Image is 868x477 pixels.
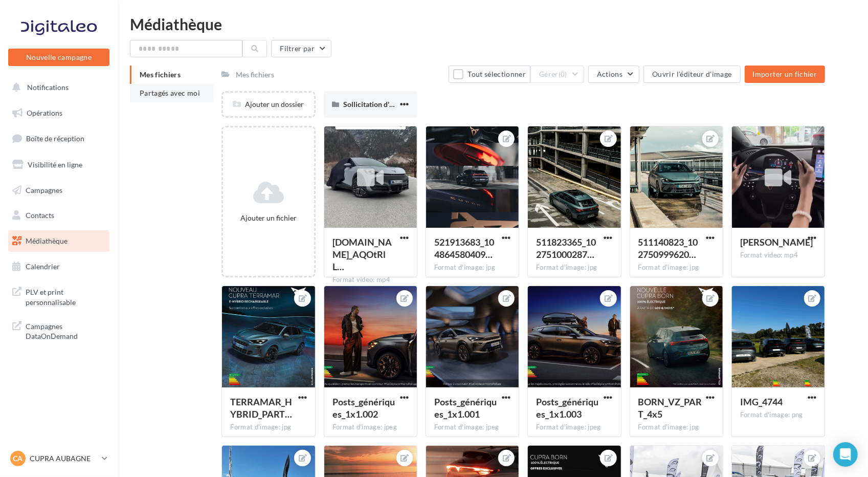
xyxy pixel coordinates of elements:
[6,230,112,252] a: Médiathèque
[223,99,314,110] div: Ajouter un dossier
[13,453,23,464] span: CA
[343,100,402,109] span: Sollicitation d'avis
[597,70,622,78] span: Actions
[588,66,639,83] button: Actions
[230,423,306,432] div: Format d'image: jpg
[530,66,584,83] button: Gérer(0)
[740,251,816,260] div: Format video: mp4
[6,281,112,311] a: PLV et print personnalisable
[740,396,783,407] span: IMG_4744
[6,102,112,124] a: Opérations
[740,236,813,248] span: ASMR Tavascan
[140,70,181,79] span: Mes fichiers
[559,70,567,78] span: (0)
[638,263,715,272] div: Format d'image: jpg
[536,236,596,260] span: 511823365_1027510002872431_2246777378939509179_n
[638,396,702,420] span: BORN_VZ_PART_4x5
[27,83,69,92] span: Notifications
[6,77,107,98] button: Notifications
[434,423,510,432] div: Format d'image: jpeg
[740,410,816,420] div: Format d'image: png
[8,49,109,66] button: Nouvelle campagne
[745,66,826,83] button: Importer un fichier
[638,236,698,260] span: 511140823_1027509996205765_280823433644113498_n
[30,453,98,464] p: CUPRA AUBAGNE
[449,66,530,83] button: Tout sélectionner
[6,205,112,226] a: Contacts
[8,449,109,468] a: CA CUPRA AUBAGNE
[833,442,858,467] div: Open Intercom Messenger
[26,134,84,143] span: Boîte de réception
[753,70,817,78] span: Importer un fichier
[638,423,715,432] div: Format d'image: jpg
[227,213,309,223] div: Ajouter un fichier
[536,263,612,272] div: Format d'image: jpg
[434,396,497,420] span: Posts_génériques_1x1.001
[26,285,105,307] span: PLV et print personnalisable
[236,70,274,80] div: Mes fichiers
[28,160,82,169] span: Visibilité en ligne
[26,185,62,194] span: Campagnes
[536,396,598,420] span: Posts_génériques_1x1.003
[6,256,112,277] a: Calendrier
[6,315,112,345] a: Campagnes DataOnDemand
[26,262,60,271] span: Calendrier
[332,236,392,272] span: FDownloader.Net_AQOtRlLS8gEqyfsTZrSOPvqRYsCYm6-rOhNegd9IMriSZTc8DEPMfaRZZIszEOCeTxX2J3Oaz70ADb2J2...
[536,423,612,432] div: Format d'image: jpeg
[6,127,112,149] a: Boîte de réception
[332,423,409,432] div: Format d'image: jpeg
[26,236,68,245] span: Médiathèque
[140,89,200,97] span: Partagés avec moi
[26,319,105,341] span: Campagnes DataOnDemand
[643,66,740,83] button: Ouvrir l'éditeur d'image
[130,16,856,32] div: Médiathèque
[434,263,510,272] div: Format d'image: jpg
[6,180,112,201] a: Campagnes
[26,211,54,220] span: Contacts
[271,40,331,57] button: Filtrer par
[230,396,292,420] span: TERRAMAR_HYBRID_PART_4x5_copie
[332,396,395,420] span: Posts_génériques_1x1.002
[6,154,112,176] a: Visibilité en ligne
[332,275,409,285] div: Format video: mp4
[27,109,62,117] span: Opérations
[434,236,494,260] span: 521913683_1048645804092184_8060216186816234848_n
